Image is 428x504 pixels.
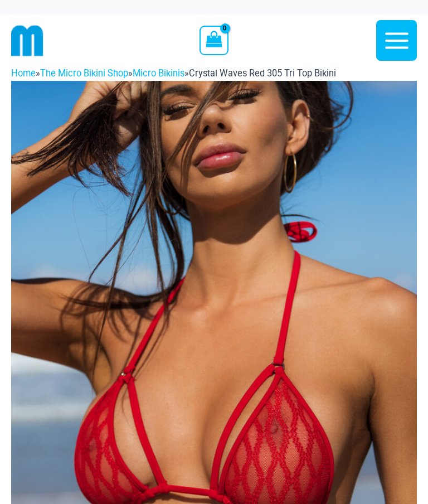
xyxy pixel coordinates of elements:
a: View Shopping Cart, empty [200,26,228,55]
a: Micro Bikinis [133,68,184,79]
img: cropped mm emblem [11,25,43,57]
a: Home [11,68,36,79]
span: » » » [11,68,336,79]
a: The Micro Bikini Shop [40,68,128,79]
span: Crystal Waves Red 305 Tri Top Bikini [189,68,336,79]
